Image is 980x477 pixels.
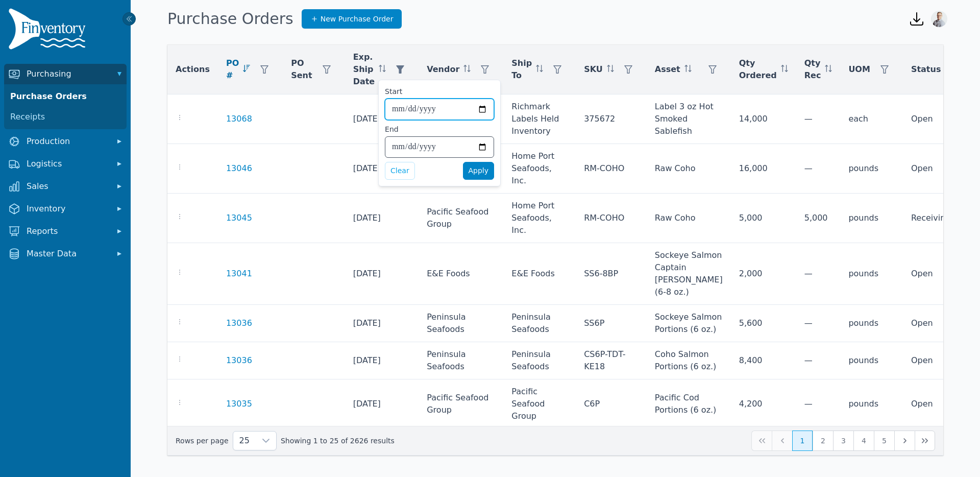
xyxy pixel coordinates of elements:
[226,398,252,410] a: 13035
[345,305,419,342] td: [DATE]
[226,268,252,280] a: 13041
[796,342,841,379] td: —
[419,342,503,379] td: Peninsula Seafoods
[503,144,576,194] td: Home Port Seafoods, Inc.
[503,379,576,429] td: Pacific Seafood Group
[27,68,108,80] span: Purchasing
[345,144,419,194] td: [DATE]
[167,10,293,28] h1: Purchase Orders
[233,432,256,450] span: Rows per page
[226,57,239,82] span: PO #
[647,379,731,429] td: Pacific Cod Portions (6 oz.)
[503,305,576,342] td: Peninsula Seafoods
[655,63,680,76] span: Asset
[931,11,947,27] img: Joshua Benton
[8,8,90,54] img: Finventory
[796,94,841,144] td: —
[840,243,903,305] td: pounds
[27,225,108,237] span: Reports
[731,379,796,429] td: 4,200
[4,199,127,219] button: Inventory
[731,243,796,305] td: 2,000
[226,354,252,367] a: 13036
[419,305,503,342] td: Peninsula Seafoods
[840,379,903,429] td: pounds
[27,158,108,170] span: Logistics
[226,212,252,224] a: 13045
[345,94,419,144] td: [DATE]
[911,63,941,76] span: Status
[27,248,108,260] span: Master Data
[915,431,935,451] button: Last Page
[503,243,576,305] td: E&E Foods
[804,57,821,82] span: Qty Rec
[731,342,796,379] td: 8,400
[226,162,252,175] a: 13046
[4,154,127,174] button: Logistics
[576,243,647,305] td: SS6-8BP
[647,194,731,243] td: Raw Coho
[4,244,127,264] button: Master Data
[511,57,532,82] span: Ship To
[503,94,576,144] td: Richmark Labels Held Inventory
[848,63,870,76] span: UOM
[647,144,731,194] td: Raw Coho
[576,144,647,194] td: RM-COHO
[840,144,903,194] td: pounds
[840,305,903,342] td: pounds
[281,436,395,446] span: Showing 1 to 25 of 2626 results
[576,379,647,429] td: C6P
[796,379,841,429] td: —
[584,63,603,76] span: SKU
[576,342,647,379] td: CS6P-TDT-KE18
[385,86,402,97] label: Start
[796,305,841,342] td: —
[792,431,813,451] button: Page 1
[4,176,127,197] button: Sales
[647,342,731,379] td: Coho Salmon Portions (6 oz.)
[894,431,915,451] button: Next Page
[27,203,108,215] span: Inventory
[647,305,731,342] td: Sockeye Salmon Portions (6 oz.)
[731,305,796,342] td: 5,600
[503,342,576,379] td: Peninsula Seafoods
[469,165,489,176] span: Apply
[874,431,894,451] button: Page 5
[731,94,796,144] td: 14,000
[6,86,125,107] a: Purchase Orders
[647,94,731,144] td: Label 3 oz Hot Smoked Sablefish
[796,194,841,243] td: 5,000
[4,221,127,242] button: Reports
[576,194,647,243] td: RM-COHO
[840,194,903,243] td: pounds
[796,144,841,194] td: —
[345,194,419,243] td: [DATE]
[4,64,127,84] button: Purchasing
[27,180,108,193] span: Sales
[576,94,647,144] td: 375672
[226,317,252,329] a: 13036
[813,431,833,451] button: Page 2
[419,194,503,243] td: Pacific Seafood Group
[176,63,210,76] span: Actions
[833,431,853,451] button: Page 3
[226,113,252,125] a: 13068
[853,431,874,451] button: Page 4
[840,94,903,144] td: each
[385,162,415,180] button: Clear
[796,243,841,305] td: —
[503,194,576,243] td: Home Port Seafoods, Inc.
[345,342,419,379] td: [DATE]
[345,243,419,305] td: [DATE]
[345,379,419,429] td: [DATE]
[463,162,495,180] button: Apply
[731,144,796,194] td: 16,000
[419,379,503,429] td: Pacific Seafood Group
[576,305,647,342] td: SS6P
[739,57,777,82] span: Qty Ordered
[302,9,402,29] a: New Purchase Order
[6,107,125,127] a: Receipts
[731,194,796,243] td: 5,000
[353,51,375,88] span: Exp. Ship Date
[291,57,312,82] span: PO Sent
